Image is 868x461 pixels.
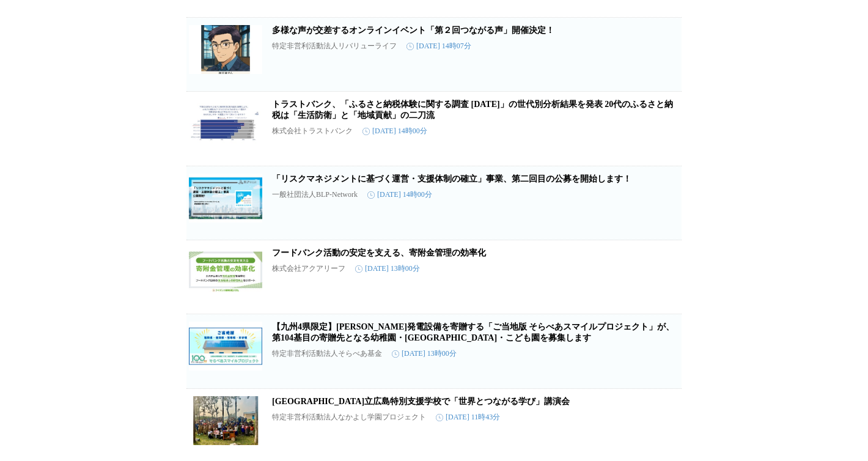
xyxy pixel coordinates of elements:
img: フードバンク活動の安定を支える、寄附金管理の効率化 [189,248,262,297]
a: 多様な声が交差するオンラインイベント「第２回つながる声」開催決定！ [272,26,554,35]
p: 株式会社トラストバンク [272,126,353,136]
img: 「リスクマネジメントに基づく運営・支援体制の確立」事業、第二回目の公募を開始します！ [189,174,262,223]
a: フードバンク活動の安定を支える、寄附金管理の効率化 [272,248,486,257]
time: [DATE] 11時43分 [436,412,500,422]
img: 広島市立広島特別支援学校で「世界とつながる学び」講演会 [189,396,262,445]
img: 【九州4県限定】太陽光発電設備を寄贈する「ご当地版 そらべあスマイルプロジェクト」が、第104基目の寄贈先となる幼稚園・保育園・こども園を募集します [189,322,262,371]
img: 多様な声が交差するオンラインイベント「第２回つながる声」開催決定！ [189,25,262,74]
p: 特定非営利活動法人リバリューライフ [272,41,397,51]
a: トラストバンク、「ふるさと納税体験に関する調査 [DATE]」の世代別分析結果を発表 20代のふるさと納税は「生活防衛」と「地域貢献」の二刀流 [272,100,673,120]
p: 特定非営利活動法人そらべあ基金 [272,349,382,359]
time: [DATE] 14時00分 [367,190,432,200]
img: トラストバンク、「ふるさと納税体験に関する調査 2025」の世代別分析結果を発表 20代のふるさと納税は「生活防衛」と「地域貢献」の二刀流 [189,99,262,148]
a: 「リスクマネジメントに基づく運営・支援体制の確立」事業、第二回目の公募を開始します！ [272,174,631,183]
time: [DATE] 14時07分 [406,41,471,51]
p: 特定非営利活動法人なかよし学園プロジェクト [272,412,426,422]
p: 一般社団法人BLP-Network [272,190,358,200]
p: 株式会社アクアリーフ [272,264,345,274]
a: 【九州4県限定】[PERSON_NAME]発電設備を寄贈する「ご当地版 そらべあスマイルプロジェクト」が、第104基目の寄贈先となる幼稚園・[GEOGRAPHIC_DATA]・こども園を募集します [272,322,674,342]
time: [DATE] 13時00分 [392,349,457,359]
time: [DATE] 13時00分 [355,264,420,274]
a: [GEOGRAPHIC_DATA]立広島特別支援学校で「世界とつながる学び」講演会 [272,397,570,406]
time: [DATE] 14時00分 [362,126,427,136]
